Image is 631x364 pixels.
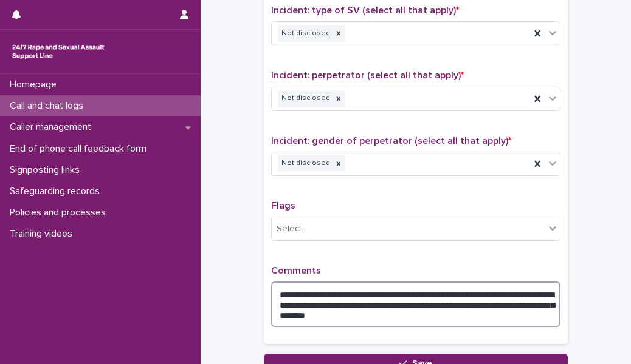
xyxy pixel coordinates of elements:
[5,164,89,176] p: Signposting links
[271,136,511,146] span: Incident: gender of perpetrator (select all that apply)
[271,266,321,275] span: Comments
[278,155,332,172] div: Not disclosed
[10,39,107,64] img: rhQMoQhaT3yELyF149Cw
[5,207,116,218] p: Policies and processes
[277,223,307,235] div: Select...
[271,70,464,80] span: Incident: perpetrator (select all that apply)
[5,100,93,112] p: Call and chat logs
[271,5,459,15] span: Incident: type of SV (select all that apply)
[5,121,101,133] p: Caller management
[5,79,66,90] p: Homepage
[5,186,109,197] p: Safeguarding records
[271,201,295,211] span: Flags
[278,25,332,42] div: Not disclosed
[278,90,332,107] div: Not disclosed
[5,228,82,240] p: Training videos
[5,143,156,155] p: End of phone call feedback form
